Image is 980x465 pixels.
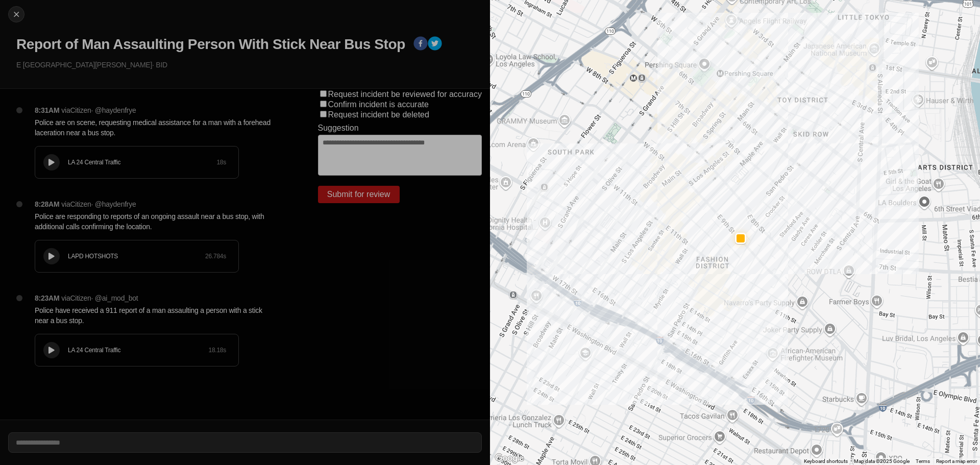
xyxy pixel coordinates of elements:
p: 8:28AM [35,199,59,209]
p: 8:31AM [35,105,59,115]
a: Terms (opens in new tab) [916,458,930,464]
p: Police are on scene, requesting medical assistance for a man with a forehead laceration near a bu... [35,117,277,138]
h1: Report of Man Assaulting Person With Stick Near Bus Stop [16,35,405,54]
div: 18.18 s [208,346,226,354]
div: LA 24 Central Traffic [68,346,208,354]
p: 8:23AM [35,293,59,303]
img: cancel [11,9,21,19]
p: via Citizen · @ ai_mod_bot [61,293,138,303]
span: Map data ©2025 Google [854,458,910,464]
img: Google [493,452,526,465]
p: via Citizen · @ haydenfrye [61,199,136,209]
button: twitter [428,36,442,53]
label: Request incident be reviewed for accuracy [328,90,482,99]
p: Police are responding to reports of an ongoing assault near a bus stop, with additional calls con... [35,211,277,232]
label: Request incident be deleted [328,110,429,119]
p: Police have received a 911 report of a man assaulting a person with a stick near a bus stop. [35,305,277,326]
div: 18 s [216,158,226,166]
label: Suggestion [318,124,359,133]
button: Submit for review [318,186,400,203]
button: cancel [8,6,24,22]
p: E [GEOGRAPHIC_DATA][PERSON_NAME] · BID [16,60,482,70]
button: facebook [413,36,428,53]
label: Confirm incident is accurate [328,100,429,109]
div: 26.784 s [205,252,226,260]
p: via Citizen · @ haydenfrye [61,105,136,115]
a: Report a map error [936,458,977,464]
div: LAPD HOTSHOTS [68,252,205,260]
button: Keyboard shortcuts [804,458,848,465]
div: LA 24 Central Traffic [68,158,216,166]
a: Open this area in Google Maps (opens a new window) [493,452,526,465]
